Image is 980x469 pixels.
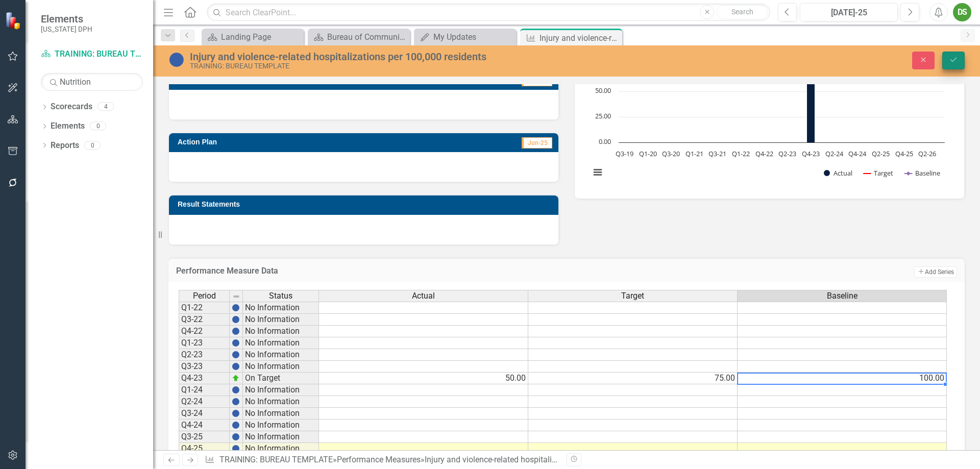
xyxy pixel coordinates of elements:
[179,302,230,314] td: Q1-22
[176,266,725,276] h3: Performance Measure Data
[327,31,407,43] div: Bureau of Community Nutrition Services
[243,431,319,443] td: No Information
[585,35,954,188] div: Chart. Highcharts interactive chart.
[232,398,240,406] img: BgCOk07PiH71IgAAAABJRU5ErkJggg==
[540,32,620,44] div: Injury and violence-related hospitalizations per 100,000 residents
[243,443,319,455] td: No Information
[243,384,319,396] td: No Information
[662,149,680,158] text: Q3-20
[807,40,815,142] path: Q4-23, 100. Actual.
[243,349,319,361] td: No Information
[585,35,950,188] svg: Interactive chart
[800,3,898,21] button: [DATE]-25
[179,326,230,337] td: Q4-22
[232,421,240,429] img: BgCOk07PiH71IgAAAABJRU5ErkJggg==
[412,291,435,301] span: Actual
[825,149,844,158] text: Q2-24
[433,31,513,43] div: My Updates
[97,103,114,111] div: 4
[595,86,611,95] text: 50.00
[232,433,240,441] img: BgCOk07PiH71IgAAAABJRU5ErkJggg==
[243,337,319,349] td: No Information
[5,12,23,30] img: ClearPoint Strategy
[848,149,867,158] text: Q4-24
[243,314,319,326] td: No Information
[232,409,240,417] img: BgCOk07PiH71IgAAAABJRU5ErkJggg==
[595,111,611,120] text: 25.00
[872,149,890,158] text: Q2-25
[269,291,292,301] span: Status
[639,149,657,158] text: Q1-20
[179,373,230,384] td: Q4-23
[179,314,230,326] td: Q3-22
[232,327,240,335] img: BgCOk07PiH71IgAAAABJRU5ErkJggg==
[179,361,230,373] td: Q3-23
[179,337,230,349] td: Q1-23
[232,292,240,301] img: 8DAGhfEEPCf229AAAAAElFTkSuQmCC
[190,51,615,62] div: Injury and violence-related hospitalizations per 100,000 residents
[732,149,750,158] text: Q1-22
[243,373,319,384] td: On Target
[221,31,301,43] div: Landing Page
[591,165,605,180] button: View chart menu, Chart
[914,266,957,278] button: Add Series
[51,101,92,113] a: Scorecards
[179,408,230,419] td: Q3-24
[178,201,553,208] h3: Result Statements
[204,31,301,43] a: Landing Page
[803,7,894,19] div: [DATE]-25
[522,137,552,149] span: Jun-25
[738,373,947,384] td: 100.00
[802,149,820,158] text: Q4-23
[179,384,230,396] td: Q1-24
[905,168,941,178] button: Show Baseline
[90,122,106,131] div: 0
[416,31,513,43] a: My Updates
[178,138,386,146] h3: Action Plan
[51,120,85,132] a: Elements
[232,351,240,359] img: BgCOk07PiH71IgAAAABJRU5ErkJggg==
[708,149,726,158] text: Q3-21
[243,361,319,373] td: No Information
[232,386,240,394] img: BgCOk07PiH71IgAAAABJRU5ErkJggg==
[243,302,319,314] td: No Information
[953,3,971,21] button: DS
[207,4,770,21] input: Search ClearPoint...
[179,431,230,443] td: Q3-25
[232,362,240,371] img: BgCOk07PiH71IgAAAABJRU5ErkJggg==
[41,13,92,25] span: Elements
[41,48,143,60] a: TRAINING: BUREAU TEMPLATE
[310,31,407,43] a: Bureau of Community Nutrition Services
[219,455,333,464] a: TRAINING: BUREAU TEMPLATE
[41,25,92,33] small: [US_STATE] DPH
[179,396,230,408] td: Q2-24
[337,455,421,464] a: Performance Measures
[243,326,319,337] td: No Information
[51,140,79,152] a: Reports
[232,304,240,312] img: BgCOk07PiH71IgAAAABJRU5ErkJggg==
[864,168,894,178] button: Show Target
[179,349,230,361] td: Q2-23
[755,149,773,158] text: Q4-22
[232,315,240,324] img: BgCOk07PiH71IgAAAABJRU5ErkJggg==
[599,137,611,146] text: 0.00
[827,291,857,301] span: Baseline
[319,373,528,384] td: 50.00
[232,374,240,382] img: zOikAAAAAElFTkSuQmCC
[232,445,240,453] img: BgCOk07PiH71IgAAAABJRU5ErkJggg==
[179,443,230,455] td: Q4-25
[232,339,240,347] img: BgCOk07PiH71IgAAAABJRU5ErkJggg==
[895,149,913,158] text: Q4-25
[685,149,703,158] text: Q1-21
[84,141,101,150] div: 0
[918,149,936,158] text: Q2-26
[168,52,185,68] img: No Information
[528,373,738,384] td: 75.00
[243,419,319,431] td: No Information
[731,8,753,16] span: Search
[425,455,657,464] div: Injury and violence-related hospitalizations per 100,000 residents
[179,419,230,431] td: Q4-24
[616,149,633,158] text: Q3-19
[243,408,319,419] td: No Information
